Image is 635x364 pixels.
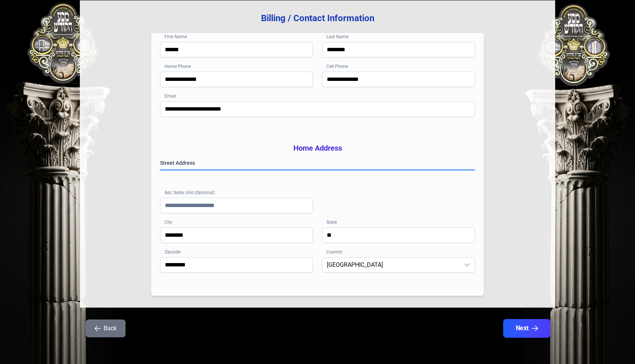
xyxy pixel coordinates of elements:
label: Street Address [160,159,475,167]
h3: Home Address [160,143,475,153]
div: dropdown trigger [460,258,475,272]
button: Next [503,319,550,338]
h3: Billing / Contact Information [92,12,543,24]
button: Back [86,319,126,337]
span: United States [322,258,460,272]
